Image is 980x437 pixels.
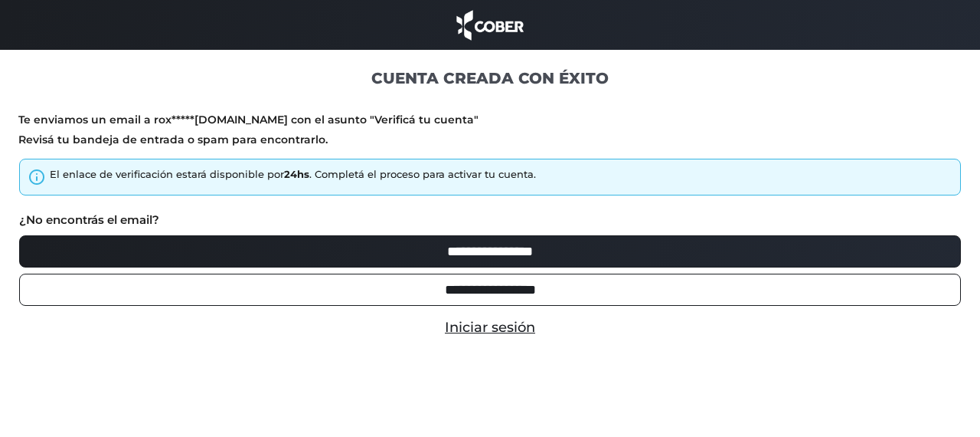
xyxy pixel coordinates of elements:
[50,167,536,182] div: El enlace de verificación estará disponible por . Completá el proceso para activar tu cuenta.
[452,8,528,42] img: cober_marca.png
[18,68,962,88] h1: CUENTA CREADA CON ÉXITO
[284,168,309,180] strong: 24hs
[445,319,535,336] a: Iniciar sesión
[18,133,962,147] p: Revisá tu bandeja de entrada o spam para encontrarlo.
[19,212,159,229] label: ¿No encontrás el email?
[18,113,962,127] p: Te enviamos un email a rox*****[DOMAIN_NAME] con el asunto "Verificá tu cuenta"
